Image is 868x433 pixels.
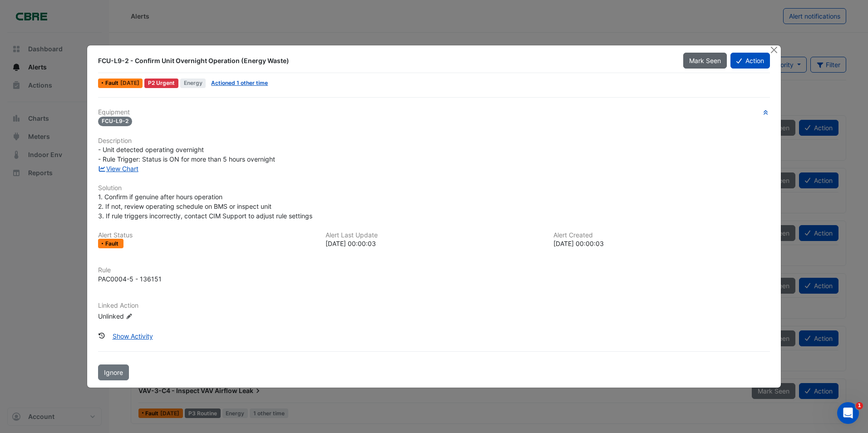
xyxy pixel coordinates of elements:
button: Ignore [98,364,129,380]
iframe: Intercom live chat [837,402,859,424]
span: 1. Confirm if genuine after hours operation 2. If not, review operating schedule on BMS or inspec... [98,193,312,220]
div: PAC0004-5 - 136151 [98,274,162,284]
span: Mark Seen [689,57,721,64]
span: - Unit detected operating overnight - Rule Trigger: Status is ON for more than 5 hours overnight [98,146,275,163]
span: Ignore [104,369,123,376]
button: Close [769,45,779,55]
h6: Alert Status [98,231,315,239]
h6: Description [98,137,770,145]
div: Unlinked [98,311,207,321]
h6: Linked Action [98,302,770,310]
span: 1 [856,402,863,409]
span: FCU-L9-2 [98,117,132,126]
div: FCU-L9-2 - Confirm Unit Overnight Operation (Energy Waste) [98,56,672,65]
div: [DATE] 00:00:03 [553,239,770,248]
h6: Alert Created [553,231,770,239]
h6: Alert Last Update [325,231,542,239]
span: Fault [105,241,120,246]
div: P2 Urgent [144,79,178,88]
div: [DATE] 00:00:03 [325,239,542,248]
span: Energy [180,79,206,88]
h6: Equipment [98,108,770,116]
button: Mark Seen [683,53,727,69]
h6: Solution [98,184,770,192]
a: Actioned 1 other time [211,79,268,86]
span: Fri 19-Sep-2025 00:00 AWST [120,79,139,86]
span: Fault [105,80,120,86]
button: Show Activity [107,328,159,344]
fa-icon: Edit Linked Action [126,313,133,320]
h6: Rule [98,266,770,274]
a: View Chart [98,165,138,172]
button: Action [730,53,770,69]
